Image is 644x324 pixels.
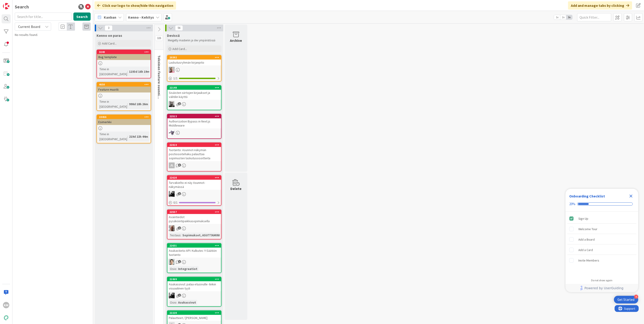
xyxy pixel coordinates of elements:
div: Add and manage tabs by clicking [568,1,632,10]
div: KM [3,302,9,308]
div: Avaintiedot pysäköintipaikkasopimuksella [167,214,221,224]
div: 4650 [99,83,151,86]
div: Welcome Tour [578,226,598,232]
div: 22557 [169,210,221,214]
span: Add Card... [102,41,117,45]
div: No results found. [15,32,91,37]
div: 22557Avaintiedot pysäköintipaikkasopimuksella [167,210,221,224]
span: 2 [178,102,181,105]
div: 3240Bug template [97,50,151,60]
a: 22557Avaintiedot pysäköintipaikkasopimuksellaVHTestaus:Sopimukset, ASUTTAMINEN [167,209,221,239]
div: Osio [169,266,176,271]
div: Search [15,3,29,10]
div: Authorization Bypass in Next.js Middleware [167,118,221,128]
a: 20392Laskutusryhmän kirjanpitoHJ1/1 [167,55,221,82]
span: 1 [178,192,181,195]
div: 22631Asukastieto-API: Kulkutec Y-Säätiön tuotanto [167,244,221,258]
div: VH [167,225,221,231]
span: 3 [105,25,112,31]
span: : [127,102,128,107]
div: 22557 [167,210,221,214]
div: Time in [GEOGRAPHIC_DATA] [98,67,127,77]
div: Open Get Started checklist, remaining modules: 4 [614,296,638,304]
div: Add a Card [578,247,593,253]
div: 0/1 [167,200,221,205]
div: Testaus [169,233,181,238]
div: 4 [634,295,638,299]
div: Add a Board [578,237,595,242]
div: 4650Feature muotti [97,82,151,92]
div: 18466 [99,115,151,119]
div: JL [167,162,221,168]
div: Bug template [97,54,151,60]
div: KM [167,293,221,299]
div: 4650 [97,82,151,87]
div: 21869Asukassivut: palaa etusivulle -linkin visuaalinen tyyli [167,277,221,291]
div: 22010 [167,143,221,147]
img: HJ [169,67,175,73]
div: 20% [569,202,575,206]
div: 22513 [167,114,221,118]
div: JH [167,101,221,107]
div: Feature muotti [97,87,151,92]
input: Search for title... [15,12,72,21]
div: LM [167,130,221,136]
div: 22228Palautteet / [PERSON_NAME] [167,311,221,321]
a: 21869Asukassivut: palaa etusivulle -linkin visuaalinen tyyliKMOsio:Asukassivut [167,277,221,307]
b: Kenno - Kehitys [128,15,154,20]
div: Add a Card is incomplete. [567,245,637,255]
span: 1 / 1 [173,76,178,81]
div: Sisäisten siirtojen kirjaukset ja välitilin käyttö [167,90,221,100]
span: : [127,69,128,74]
div: Checklist Container [566,189,638,292]
div: TT [167,259,221,265]
div: Click our logo to show/hide this navigation [94,1,176,10]
span: 1 [178,227,181,229]
div: Checklist items [566,212,638,276]
div: 22628 [167,176,221,180]
img: avatar [3,315,9,321]
a: 4650Feature muottiTime in [GEOGRAPHIC_DATA]:998d 18h 26m [97,82,151,111]
div: Asukassivut [177,300,197,305]
div: Laskutusryhmän kirjanpito [167,60,221,65]
div: Turvakielto ei näy Asunnot-näkymässä [167,180,221,190]
span: Kanban [104,15,116,20]
span: 0 / 1 [173,200,178,205]
div: HJ [167,67,221,73]
div: 18466 [97,115,151,119]
div: 22148Sisäisten siirtojen kirjaukset ja välitilin käyttö [167,86,221,100]
div: Archive [230,38,242,43]
div: 21869 [169,278,221,281]
a: Powered by UserGuiding [568,284,636,292]
span: Support [10,1,21,6]
div: 22513Authorization Bypass in Next.js Middleware [167,114,221,128]
div: 1193d 16h 19m [128,69,151,74]
div: 20392 [167,55,221,60]
div: Sopimukset, ASUTTAMINEN [181,233,224,238]
div: Close Checklist [627,192,635,200]
input: Quick Filter... [577,13,611,21]
span: : [176,300,177,305]
div: Checklist progress: 20% [569,202,635,206]
div: Add a Board is incomplete. [567,234,637,244]
div: 3240 [99,50,151,54]
div: Tuotanto: Asunnot-näkymän postiosoitehaku palauttaa sopimusten laskutusosoitteita [167,147,221,161]
div: 18466Esimerkki [97,115,151,125]
a: 22628Turvakielto ei näy Asunnot-näkymässäKM0/1 [167,175,221,206]
img: VH [169,225,175,231]
div: 20392 [169,56,221,59]
div: Sign Up is complete. [567,214,637,224]
img: JH [169,101,175,107]
div: 22148 [169,86,221,89]
div: 219d 22h 44m [128,134,149,139]
span: Kenno on paras [97,33,122,38]
a: 18466EsimerkkiTime in [GEOGRAPHIC_DATA]:219d 22h 44m [97,115,151,143]
div: 21869 [167,277,221,281]
div: Sign Up [578,216,589,221]
div: Welcome Tour is incomplete. [567,224,637,234]
span: Add Card... [172,47,187,51]
span: 1x [554,15,560,20]
div: 998d 18h 26m [128,102,149,107]
div: 22228 [167,311,221,315]
div: 22631 [167,244,221,248]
